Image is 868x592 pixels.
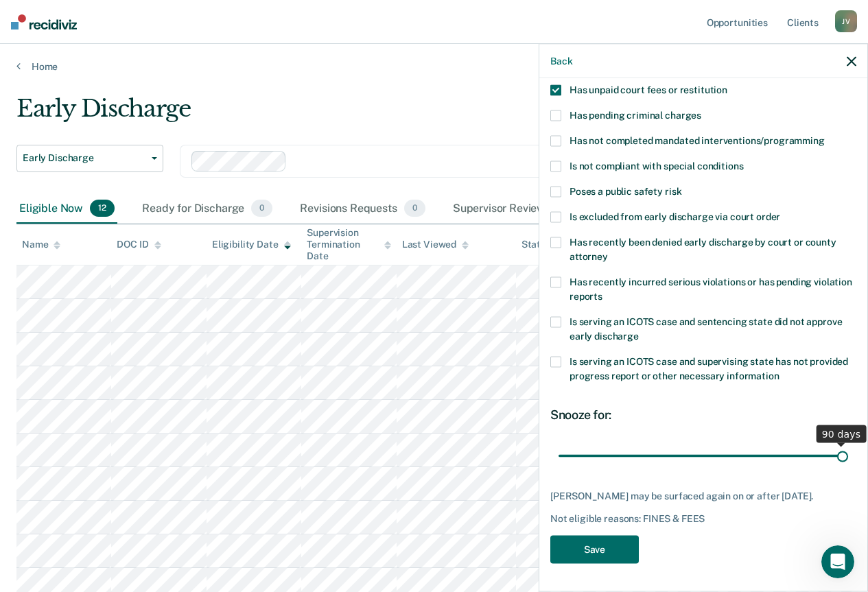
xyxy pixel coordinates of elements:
[404,200,425,217] span: 0
[90,200,115,217] span: 12
[450,194,578,224] div: Supervisor Review
[23,152,146,164] span: Early Discharge
[22,239,60,250] div: Name
[117,239,161,250] div: DOC ID
[570,276,852,302] span: Has recently incurred serious violations or has pending violation reports
[550,55,572,67] button: Back
[570,237,836,262] span: Has recently been denied early discharge by court or county attorney
[570,316,842,342] span: Is serving an ICOTS case and sentencing state did not approve early discharge
[550,407,856,423] div: Snooze for:
[835,10,857,32] div: J V
[570,356,848,381] span: Is serving an ICOTS case and supervising state has not provided progress report or other necessar...
[570,135,825,146] span: Has not completed mandated interventions/programming
[307,227,390,261] div: Supervision Termination Date
[570,84,727,95] span: Has unpaid court fees or restitution
[16,95,798,134] div: Early Discharge
[297,194,427,224] div: Revisions Requests
[821,545,854,578] iframe: Intercom live chat
[550,490,856,501] div: [PERSON_NAME] may be surfaced again on or after [DATE].
[251,200,272,217] span: 0
[521,239,551,250] div: Status
[550,536,639,564] button: Save
[817,425,867,442] div: 90 days
[139,194,275,224] div: Ready for Discharge
[16,60,852,73] a: Home
[402,239,469,250] div: Last Viewed
[570,161,743,171] span: Is not compliant with special conditions
[16,194,117,224] div: Eligible Now
[570,110,701,121] span: Has pending criminal charges
[11,14,77,29] img: Recidiviz
[570,186,681,197] span: Poses a public safety risk
[570,211,780,222] span: Is excluded from early discharge via court order
[550,513,856,525] div: Not eligible reasons: FINES & FEES
[212,239,291,250] div: Eligibility Date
